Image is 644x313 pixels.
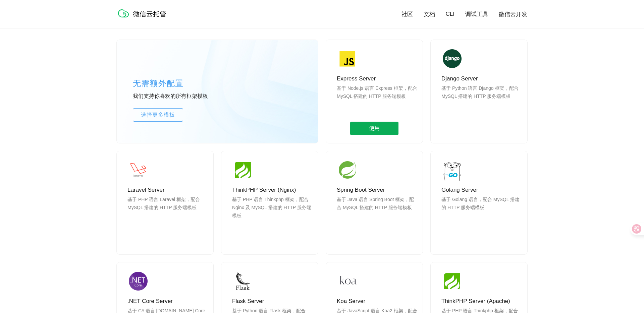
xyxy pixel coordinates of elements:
[133,111,183,119] span: 选择更多模板
[350,122,398,135] span: 使用
[424,10,435,18] a: 文档
[127,195,208,228] p: 基于 PHP 语言 Laravel 框架，配合 MySQL 搭建的 HTTP 服务端模板
[337,186,417,194] p: Spring Boot Server
[337,84,417,116] p: 基于 Node.js 语言 Express 框架，配合 MySQL 搭建的 HTTP 服务端模板
[127,186,208,194] p: Laravel Server
[441,195,522,228] p: 基于 Golang 语言，配合 MySQL 搭建的 HTTP 服务端模板
[133,77,233,90] p: 无需额外配置
[232,186,313,194] p: ThinkPHP Server (Nginx)
[401,10,413,18] a: 社区
[441,84,522,116] p: 基于 Python 语言 Django 框架，配合 MySQL 搭建的 HTTP 服务端模板
[117,7,170,20] img: 微信云托管
[446,11,454,17] a: CLI
[133,93,233,100] p: 我们支持你喜欢的所有框架模板
[337,195,417,228] p: 基于 Java 语言 Spring Boot 框架，配合 MySQL 搭建的 HTTP 服务端模板
[441,186,522,194] p: Golang Server
[465,10,488,18] a: 调试工具
[232,297,313,305] p: Flask Server
[127,297,208,305] p: .NET Core Server
[499,10,527,18] a: 微信云开发
[441,297,522,305] p: ThinkPHP Server (Apache)
[232,195,313,228] p: 基于 PHP 语言 Thinkphp 框架，配合 Nginx 及 MySQL 搭建的 HTTP 服务端模板
[117,15,170,21] a: 微信云托管
[337,75,417,83] p: Express Server
[441,75,522,83] p: Django Server
[337,297,417,305] p: Koa Server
